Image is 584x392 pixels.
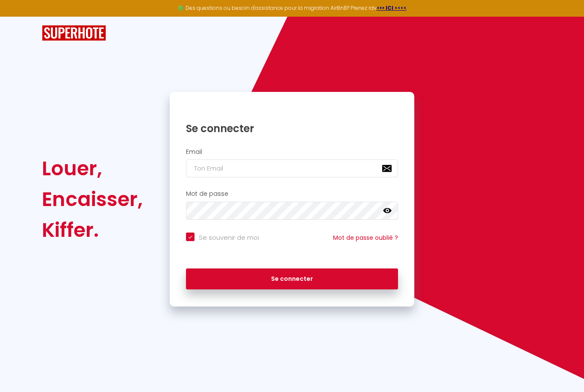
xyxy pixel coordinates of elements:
[42,215,143,245] div: Kiffer.
[186,148,398,156] h2: Email
[333,233,398,242] a: Mot de passe oublié ?
[186,122,398,135] h1: Se connecter
[186,159,398,177] input: Ton Email
[42,153,143,184] div: Louer,
[186,190,398,197] h2: Mot de passe
[377,4,407,12] a: >>> ICI <<<<
[42,184,143,215] div: Encaisser,
[42,25,106,41] img: SuperHote logo
[186,268,398,290] button: Se connecter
